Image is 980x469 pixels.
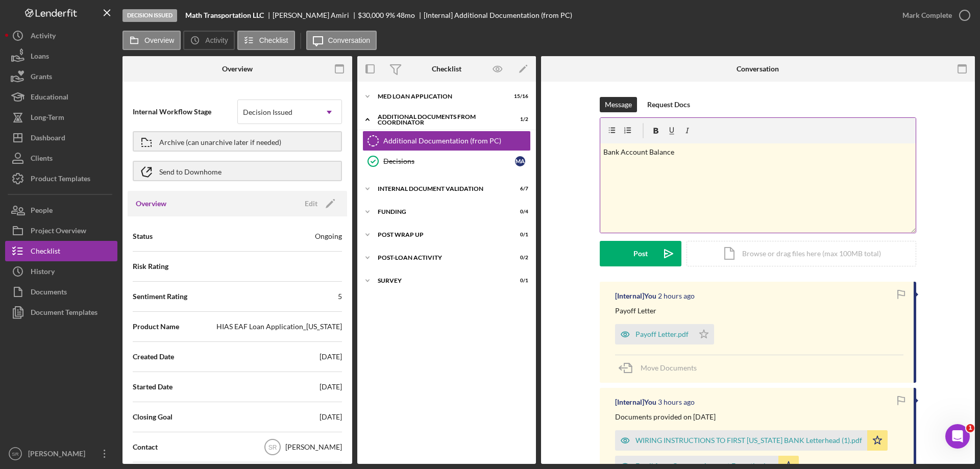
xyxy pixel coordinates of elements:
[31,148,53,171] div: Clients
[5,66,117,87] button: Grants
[658,398,695,406] time: 2025-10-01 14:02
[605,97,632,112] div: Message
[31,107,64,130] div: Long-Term
[183,31,234,50] button: Activity
[600,241,681,266] button: Post
[378,232,503,238] div: Post Wrap Up
[5,148,117,168] button: Clients
[328,36,371,44] label: Conversation
[362,131,531,151] a: Additional Documentation (from PC)
[902,5,952,26] div: Mark Complete
[31,128,65,151] div: Dashboard
[615,292,656,300] div: [Internal] You
[299,196,339,211] button: Edit
[424,11,572,19] div: [Internal] Additional Documentation (from PC)
[285,442,342,452] div: [PERSON_NAME]
[966,424,974,432] span: 1
[5,220,117,241] button: Project Overview
[603,146,913,158] p: Bank Account Balance
[338,291,342,302] div: 5
[133,261,168,271] span: Risk Rating
[378,114,503,126] div: Additional Documents from Coordinator
[136,199,166,209] h3: Overview
[658,292,695,300] time: 2025-10-01 14:18
[378,278,503,284] div: Survey
[5,46,117,66] a: Loans
[133,412,173,422] span: Closing Goal
[378,186,503,192] div: Internal Document Validation
[243,108,292,116] div: Decision Issued
[432,65,461,73] div: Checklist
[31,302,97,325] div: Document Templates
[159,162,222,180] div: Send to Downhome
[122,9,177,22] div: Decision Issued
[31,261,55,284] div: History
[31,87,68,110] div: Educational
[31,200,53,223] div: People
[305,196,317,211] div: Edit
[635,436,862,445] div: WIRING INSTRUCTIONS TO FIRST [US_STATE] BANK Letterhead (1).pdf
[615,305,656,316] p: Payoff Letter
[5,282,117,302] button: Documents
[31,241,60,264] div: Checklist
[615,411,716,423] p: Documents provided on [DATE]
[133,161,342,181] button: Send to Downhome
[5,128,117,148] button: Dashboard
[5,87,117,107] button: Educational
[133,442,158,452] span: Contact
[600,97,637,112] button: Message
[259,36,288,44] label: Checklist
[320,382,342,392] div: [DATE]
[5,200,117,220] button: People
[642,97,695,112] button: Request Docs
[31,66,52,89] div: Grants
[633,241,648,266] div: Post
[12,451,18,457] text: SR
[133,291,187,302] span: Sentiment Rating
[306,31,377,50] button: Conversation
[510,93,528,100] div: 15 / 16
[320,352,342,362] div: [DATE]
[273,11,358,19] div: [PERSON_NAME] Amiri
[397,11,415,19] div: 48 mo
[5,443,117,464] button: SR[PERSON_NAME]
[5,26,117,46] button: Activity
[5,168,117,189] button: Product Templates
[144,36,174,44] label: Overview
[31,168,90,191] div: Product Templates
[510,278,528,284] div: 0 / 1
[31,282,67,305] div: Documents
[510,209,528,215] div: 0 / 4
[133,322,179,332] span: Product Name
[510,232,528,238] div: 0 / 1
[222,65,253,73] div: Overview
[510,186,528,192] div: 6 / 7
[5,261,117,282] button: History
[615,398,656,406] div: [Internal] You
[237,31,295,50] button: Checklist
[133,107,237,117] span: Internal Workflow Stage
[133,382,173,392] span: Started Date
[268,444,277,451] text: SR
[378,93,503,100] div: MED Loan Application
[5,302,117,323] button: Document Templates
[133,231,153,241] span: Status
[383,137,530,145] div: Additional Documentation (from PC)
[5,241,117,261] button: Checklist
[641,363,697,372] span: Move Documents
[385,11,395,19] div: 9 %
[31,220,86,243] div: Project Overview
[133,352,174,362] span: Created Date
[615,324,714,344] button: Payoff Letter.pdf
